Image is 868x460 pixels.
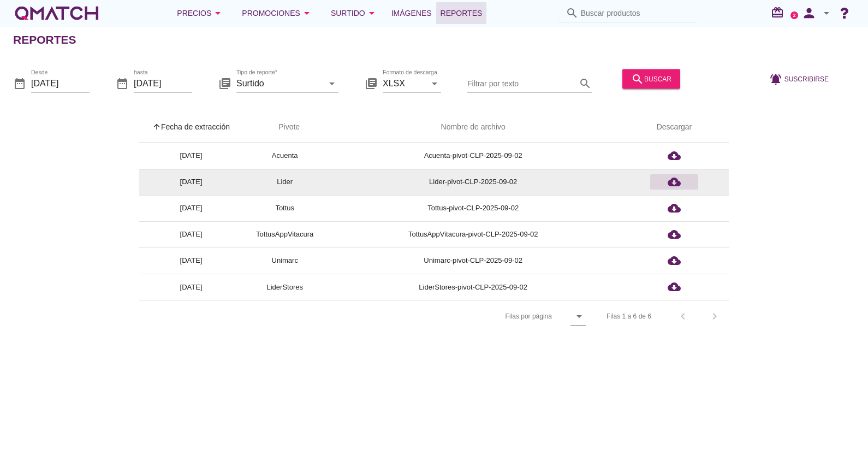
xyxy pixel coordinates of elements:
[668,280,681,293] i: cloud_download
[326,221,620,247] td: TottusAppVitacura-pivot-CLP-2025-09-02
[436,2,487,24] a: Reportes
[760,69,837,89] button: Suscribirse
[139,195,243,221] td: [DATE]
[243,247,326,274] td: Unimarc
[573,310,586,323] i: arrow_drop_down
[428,76,441,90] i: arrow_drop_down
[168,2,233,24] button: Precios
[13,31,76,49] h2: Reportes
[383,74,426,92] input: Formato de descarga
[243,274,326,300] td: LiderStores
[152,122,161,131] i: arrow_upward
[620,112,729,143] th: Descargar: Not sorted.
[243,169,326,195] td: Lider
[139,169,243,195] td: [DATE]
[13,76,26,90] i: date_range
[134,74,192,92] input: hasta
[325,76,338,90] i: arrow_drop_down
[771,6,788,19] i: redeem
[365,7,378,20] i: arrow_drop_down
[139,112,243,143] th: Fecha de extracción: Sorted ascending. Activate to sort descending.
[116,76,129,90] i: date_range
[139,143,243,169] td: [DATE]
[31,74,90,92] input: Desde
[441,7,483,20] span: Reportes
[331,7,378,20] div: Surtido
[365,76,378,90] i: library_books
[326,169,620,195] td: Lider-pivot-CLP-2025-09-02
[300,7,313,20] i: arrow_drop_down
[139,221,243,247] td: [DATE]
[798,5,820,21] i: person
[579,76,592,90] i: search
[243,143,326,169] td: Acuenta
[139,247,243,274] td: [DATE]
[631,72,671,85] div: buscar
[668,149,681,162] i: cloud_download
[243,221,326,247] td: TottusAppVitacura
[668,254,681,267] i: cloud_download
[396,300,586,332] div: Filas por página
[820,7,833,20] i: arrow_drop_down
[631,72,644,85] i: search
[668,175,681,188] i: cloud_download
[218,76,231,90] i: library_books
[236,74,323,92] input: Tipo de reporte*
[769,72,784,85] i: notifications_active
[326,112,620,143] th: Nombre de archivo: Not sorted.
[467,74,576,92] input: Filtrar por texto
[784,74,829,84] span: Suscribirse
[177,7,224,20] div: Precios
[387,2,436,24] a: Imágenes
[139,274,243,300] td: [DATE]
[326,247,620,274] td: Unimarc-pivot-CLP-2025-09-02
[581,4,690,22] input: Buscar productos
[622,69,680,89] button: buscar
[326,195,620,221] td: Tottus-pivot-CLP-2025-09-02
[668,228,681,241] i: cloud_download
[793,13,796,17] text: 2
[242,7,313,20] div: Promociones
[566,7,579,20] i: search
[243,112,326,143] th: Pivote: Not sorted. Activate to sort ascending.
[326,274,620,300] td: LiderStores-pivot-CLP-2025-09-02
[326,143,620,169] td: Acuenta-pivot-CLP-2025-09-02
[607,311,651,321] div: Filas 1 a 6 de 6
[668,202,681,215] i: cloud_download
[391,7,432,20] span: Imágenes
[211,7,224,20] i: arrow_drop_down
[790,11,798,19] a: 2
[243,195,326,221] td: Tottus
[322,2,387,24] button: Surtido
[13,2,100,24] a: white-qmatch-logo
[233,2,322,24] button: Promociones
